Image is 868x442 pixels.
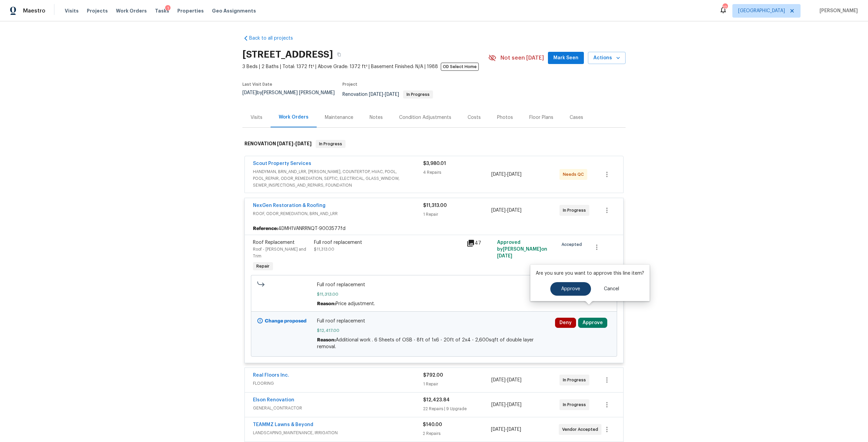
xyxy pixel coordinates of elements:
[529,114,553,121] div: Floor Plans
[562,426,601,433] span: Vendor Accepted
[423,422,442,427] span: $140.00
[177,7,204,14] span: Properties
[500,55,544,61] span: Not seen [DATE]
[317,301,336,306] span: Reason:
[87,7,108,14] span: Projects
[253,161,311,166] a: Scout Property Services
[317,281,551,288] span: Full roof replacement
[593,54,620,62] span: Actions
[369,92,383,97] span: [DATE]
[116,7,147,14] span: Work Orders
[604,287,619,292] span: Cancel
[423,398,450,402] span: $12,423.84
[536,270,644,277] p: Are you sure you want to approve this line item?
[253,240,295,245] span: Roof Replacement
[423,203,447,208] span: $11,313.00
[507,402,521,407] span: [DATE]
[244,140,312,148] h6: RENOVATION
[423,430,491,437] div: 2 Repairs
[253,168,423,189] span: HANDYMAN, BRN_AND_LRR, [PERSON_NAME], COUNTERTOP, HVAC, POOL, POOL_REPAIR, ODOR_REMEDIATION, SEPT...
[563,401,589,408] span: In Progress
[370,114,383,121] div: Notes
[555,318,576,328] button: Deny
[507,172,521,177] span: [DATE]
[242,82,272,86] span: Last Visit Date
[253,247,306,258] span: Roof - [PERSON_NAME] and Trim
[491,172,506,177] span: [DATE]
[588,52,626,64] button: Actions
[561,241,585,248] span: Accepted
[369,92,399,97] span: -
[314,239,462,246] div: Full roof replacement
[578,318,607,328] button: Approve
[253,422,313,427] a: TEAMMZ Lawns & Beyond
[548,52,584,64] button: Mark Seen
[325,114,353,121] div: Maintenance
[399,114,451,121] div: Condition Adjustments
[342,92,433,97] span: Renovation
[563,377,589,383] span: In Progress
[738,7,785,14] span: [GEOGRAPHIC_DATA]
[550,282,591,296] button: Approve
[165,5,171,12] div: 1
[593,282,630,296] button: Cancel
[563,171,587,178] span: Needs QC
[242,35,308,42] a: Back to all projects
[254,263,272,270] span: Repair
[253,380,423,387] span: FLOORING
[423,373,443,378] span: $792.00
[265,319,307,323] b: Change proposed
[316,141,345,147] span: In Progress
[553,54,578,62] span: Mark Seen
[212,7,256,14] span: Geo Assignments
[253,405,423,412] span: GENERAL_CONTRACTOR
[423,161,446,166] span: $3,980.01
[723,4,727,11] div: 12
[295,141,312,146] span: [DATE]
[423,405,491,412] div: 22 Repairs | 9 Upgrade
[497,114,513,121] div: Photos
[253,210,423,217] span: ROOF, ODOR_REMEDIATION, BRN_AND_LRR
[507,378,521,382] span: [DATE]
[253,225,278,232] b: Reference:
[491,401,521,408] span: -
[507,427,521,432] span: [DATE]
[23,7,45,14] span: Maestro
[563,207,589,214] span: In Progress
[277,141,312,146] span: -
[65,7,79,14] span: Visits
[253,429,423,436] span: LANDSCAPING_MAINTENANCE, IRRIGATION
[242,133,626,155] div: RENOVATION [DATE]-[DATE]In Progress
[277,141,293,146] span: [DATE]
[468,114,481,121] div: Costs
[317,338,534,349] span: Additional work . 6 Sheets of OSB - 8ft of 1x6 - 20ft of 2x4 - 2,600sqft of double layer removal.
[491,402,506,407] span: [DATE]
[317,291,551,298] span: $11,313.00
[491,377,521,383] span: -
[491,208,506,213] span: [DATE]
[333,48,345,61] button: Copy Address
[497,240,547,258] span: Approved by [PERSON_NAME] on
[279,114,309,121] div: Work Orders
[423,381,491,387] div: 1 Repair
[342,82,357,86] span: Project
[253,398,294,402] a: Elson Renovation
[314,247,334,251] span: $11,313.00
[467,239,493,247] div: 47
[242,51,333,58] h2: [STREET_ADDRESS]
[423,211,491,218] div: 1 Repair
[242,90,342,103] div: by [PERSON_NAME] [PERSON_NAME]
[245,223,623,235] div: 4DMH1VANRRNQT-9003577fd
[561,287,580,292] span: Approve
[242,63,488,70] span: 3 Beds | 2 Baths | Total: 1372 ft² | Above Grade: 1372 ft² | Basement Finished: N/A | 1988
[317,327,551,334] span: $12,417.00
[253,373,289,378] a: Real Floors Inc.
[441,63,479,71] span: OD Select Home
[491,426,521,433] span: -
[155,8,169,13] span: Tasks
[253,203,325,208] a: NexGen Restoration & Roofing
[336,301,375,306] span: Price adjustment.
[242,90,257,95] span: [DATE]
[497,254,512,258] span: [DATE]
[423,169,491,176] div: 4 Repairs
